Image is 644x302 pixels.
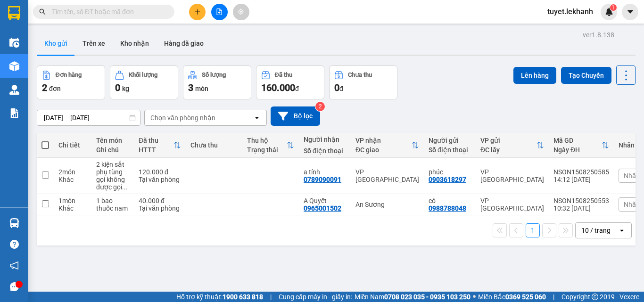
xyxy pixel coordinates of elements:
sup: 1 [610,4,617,11]
input: Select a date range. [37,110,140,125]
div: 0903618297 [429,176,466,183]
img: warehouse-icon [9,218,19,228]
div: 2 món [58,168,87,176]
input: Tìm tên, số ĐT hoặc mã đơn [52,7,163,17]
div: 120.000 đ [139,168,181,176]
div: Khác [58,176,87,183]
span: 0 [115,82,120,93]
div: Ghi chú [96,146,129,154]
div: VP [GEOGRAPHIC_DATA] [480,168,544,183]
span: file-add [216,8,223,15]
div: Tại văn phòng [139,176,181,183]
div: Mã GD [553,137,602,144]
img: solution-icon [9,108,19,118]
div: VP [GEOGRAPHIC_DATA] [355,168,419,183]
span: 1 [611,4,615,11]
strong: 0369 525 060 [505,293,546,301]
strong: 1900 633 818 [223,293,263,301]
button: Bộ lọc [271,106,320,126]
img: icon-new-feature [605,8,613,16]
div: Tên món [96,137,129,144]
div: Trạng thái [247,146,287,154]
span: 2 [42,82,47,93]
div: ĐC giao [355,146,412,154]
span: aim [238,8,244,15]
span: Miền Bắc [478,292,546,302]
button: Tạo Chuyến [561,67,611,84]
button: Khối lượng0kg [110,65,178,99]
sup: 2 [315,102,325,111]
div: NSON1508250553 [553,197,609,204]
div: NSON1508250585 [553,168,609,176]
span: tuyet.lekhanh [540,6,601,17]
button: Số lượng3món [183,65,251,99]
img: warehouse-icon [9,38,19,48]
button: file-add [211,4,228,20]
span: đ [339,85,343,92]
span: search [39,8,46,15]
button: Kho nhận [113,32,157,55]
span: Hỗ trợ kỹ thuật: [176,292,263,302]
div: 0965001502 [304,204,341,212]
div: Số điện thoại [429,146,471,154]
div: HTTT [139,146,173,154]
div: Số lượng [202,72,226,78]
button: caret-down [622,4,638,20]
div: A Quyết [304,197,346,204]
div: Đã thu [139,137,173,144]
span: đơn [49,85,61,92]
div: a tính [304,168,346,176]
div: 10 / trang [581,226,611,235]
span: message [10,282,19,291]
div: 10:32 [DATE] [553,204,609,212]
img: warehouse-icon [9,85,19,95]
div: Tại văn phòng [139,204,181,212]
span: Nhãn [624,201,640,208]
button: aim [233,4,249,20]
div: 14:12 [DATE] [553,176,609,183]
span: Miền Nam [355,292,471,302]
span: Cung cấp máy in - giấy in: [279,292,352,302]
span: 3 [188,82,193,93]
div: phúc [429,168,471,176]
th: Toggle SortBy [351,133,424,158]
div: 0988788048 [429,204,466,212]
span: món [195,85,208,92]
button: Hàng đã giao [157,32,211,55]
th: Toggle SortBy [242,133,299,158]
span: ... [122,183,128,191]
span: plus [194,8,201,15]
button: Trên xe [75,32,113,55]
span: 0 [334,82,339,93]
button: 1 [526,223,540,237]
div: Người gửi [429,137,471,144]
div: có [429,197,471,204]
div: Khác [58,204,87,212]
div: 1 bao thuốc nam [96,197,129,212]
span: | [553,292,554,302]
div: Chưa thu [348,72,372,78]
div: VP [GEOGRAPHIC_DATA] [480,197,544,212]
span: 160.000 [261,82,295,93]
svg: open [618,227,626,234]
div: Số điện thoại [304,147,346,155]
span: notification [10,261,19,270]
span: | [270,292,272,302]
span: copyright [592,294,598,300]
button: Kho gửi [37,32,75,55]
div: VP gửi [480,137,537,144]
button: Đơn hàng2đơn [37,65,105,99]
div: Chi tiết [58,141,87,149]
div: 40.000 đ [139,197,181,204]
div: An Sương [355,201,419,208]
svg: open [253,114,261,122]
button: Lên hàng [513,67,556,84]
div: Ngày ĐH [553,146,602,154]
div: Thu hộ [247,137,287,144]
div: Khối lượng [129,72,157,78]
div: gọi không được gọi thêm số này 0913724247 [96,176,129,191]
div: Đơn hàng [56,72,82,78]
img: warehouse-icon [9,61,19,71]
div: Người nhận [304,136,346,143]
div: ĐC lấy [480,146,537,154]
